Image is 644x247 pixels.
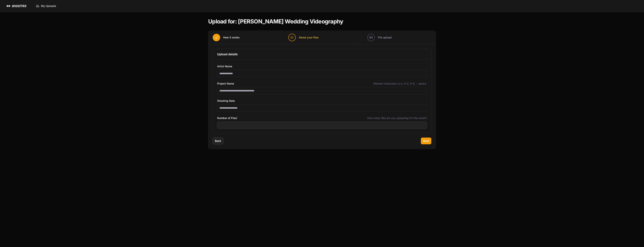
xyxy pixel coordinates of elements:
span: Number of Files [217,116,238,120]
span: Back [215,139,221,143]
span: My Uploads [41,4,56,8]
span: Project Name [217,81,234,86]
span: How many files are you uploading for this event? [367,116,427,120]
span: 02 [290,36,294,39]
span: About your files [299,36,319,39]
button: 02 About your files [284,31,323,44]
h1: Upload for: [PERSON_NAME] Wedding Videography [208,18,343,25]
span: Shooting Date [217,99,235,103]
button: Next [421,138,431,144]
img: SHOOTRS [6,4,12,8]
a: My Uploads [34,3,58,9]
span: Next [423,139,429,143]
span: File upload [378,36,392,39]
a: SHOOTRS SHOOTRS [6,4,26,8]
button: 03 File upload [363,31,396,44]
span: How it works [223,36,240,39]
button: Back [213,138,223,144]
button: How it works [208,31,244,44]
span: Allowed characters: a-z, A-Z, 0-9, -, space. [373,82,427,85]
span: 03 [369,36,373,39]
h1: SHOOTRS [12,4,26,8]
h3: Upload details [217,52,427,56]
span: Artist Name [217,64,232,69]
